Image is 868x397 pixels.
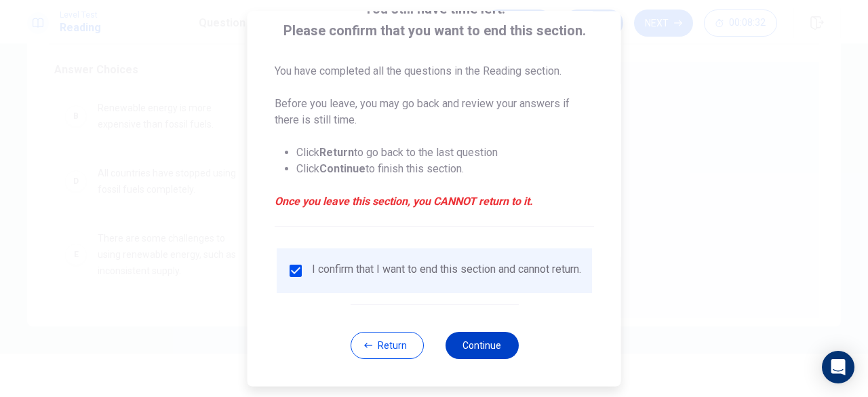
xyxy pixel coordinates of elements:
[296,145,594,161] li: Click to go back to the last question
[275,96,594,128] p: Before you leave, you may go back and review your answers if there is still time.
[319,146,354,159] strong: Return
[445,332,518,359] button: Continue
[275,193,594,210] em: Once you leave this section, you CANNOT return to it.
[350,332,423,359] button: Return
[312,263,581,279] div: I confirm that I want to end this section and cannot return.
[275,63,594,79] p: You have completed all the questions in the Reading section.
[319,162,366,175] strong: Continue
[822,351,854,383] div: Open Intercom Messenger
[296,161,594,177] li: Click to finish this section.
